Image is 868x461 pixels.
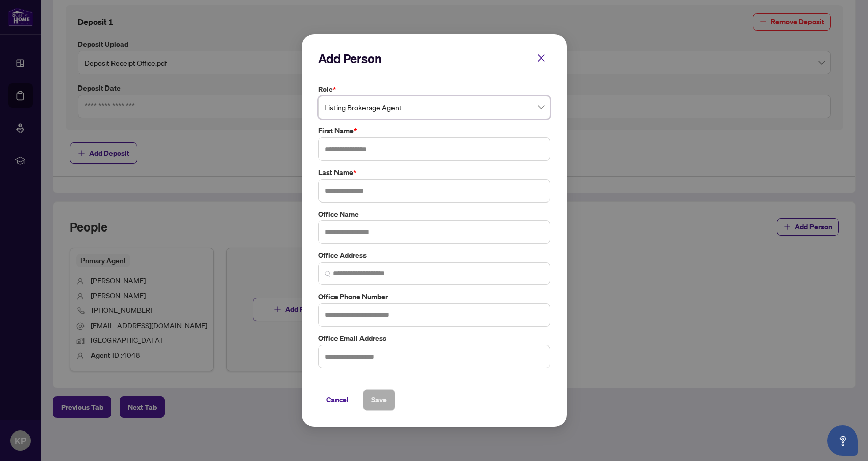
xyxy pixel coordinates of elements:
label: Last Name [318,167,550,178]
label: Office Phone Number [318,291,550,302]
button: Save [363,389,395,411]
span: close [537,53,546,63]
label: First Name [318,125,550,136]
span: Cancel [326,392,349,408]
label: Office Name [318,209,550,220]
label: Role [318,83,550,95]
h2: Add Person [318,50,550,67]
label: Office Email Address [318,333,550,344]
img: search_icon [325,271,331,277]
button: Open asap [827,425,858,456]
span: close-circle [538,104,544,110]
span: Listing Brokerage Agent [324,98,544,117]
button: Cancel [318,389,357,411]
label: Office Address [318,250,550,261]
